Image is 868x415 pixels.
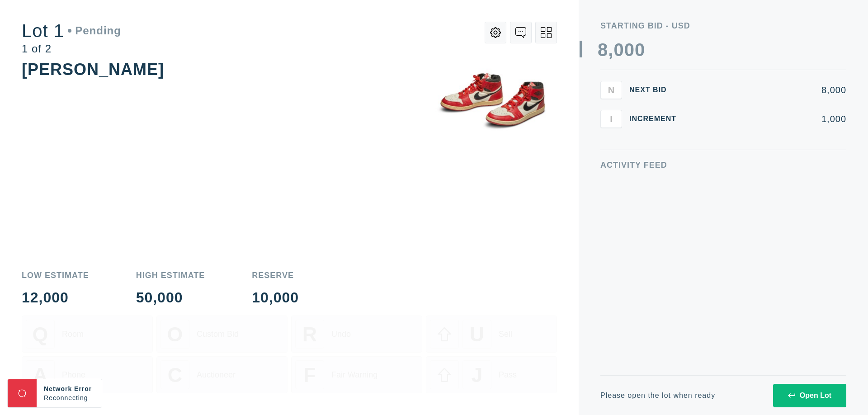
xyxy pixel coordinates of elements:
[88,394,90,401] span: .
[252,290,299,305] div: 10,000
[773,384,846,407] button: Open Lot
[610,113,613,124] span: I
[608,85,614,95] span: N
[68,25,121,36] div: Pending
[691,85,846,94] div: 8,000
[600,161,846,169] div: Activity Feed
[691,114,846,123] div: 1,000
[598,41,608,59] div: 8
[624,41,635,59] div: 0
[600,22,846,30] div: Starting Bid - USD
[22,271,89,279] div: Low Estimate
[22,290,89,305] div: 12,000
[608,41,613,222] div: ,
[629,115,684,123] div: Increment
[252,271,299,279] div: Reserve
[22,22,121,40] div: Lot 1
[90,394,92,401] span: .
[44,384,94,393] div: Network Error
[600,392,715,399] div: Please open the lot when ready
[635,41,645,59] div: 0
[22,60,164,79] div: [PERSON_NAME]
[613,41,624,59] div: 0
[44,393,94,402] div: Reconnecting
[22,43,121,54] div: 1 of 2
[629,86,684,94] div: Next Bid
[136,290,205,305] div: 50,000
[600,110,622,128] button: I
[92,394,94,401] span: .
[600,81,622,99] button: N
[788,391,831,400] div: Open Lot
[136,271,205,279] div: High Estimate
